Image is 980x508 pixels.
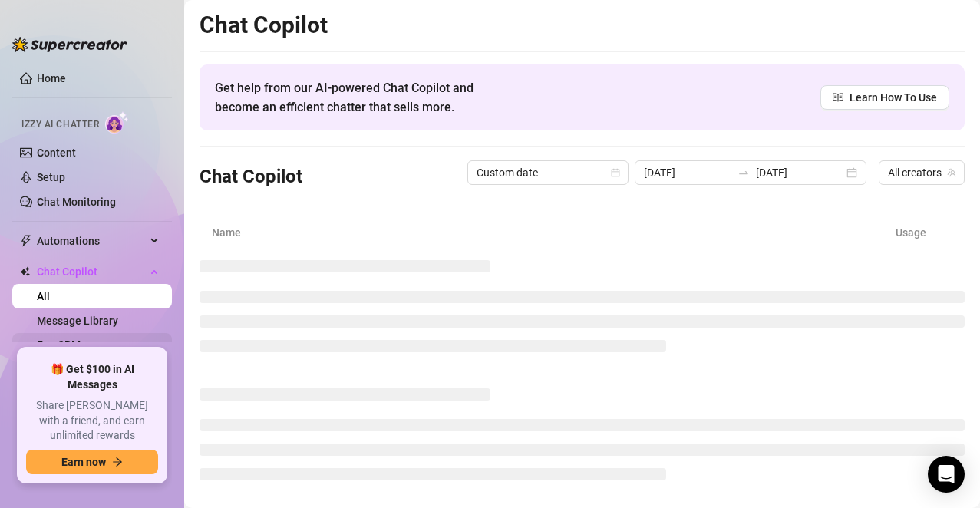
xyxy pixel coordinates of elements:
[200,165,302,190] h3: Chat Copilot
[611,168,620,177] span: calendar
[200,11,965,40] h2: Chat Copilot
[37,339,81,351] a: Fan CRM
[833,92,843,103] span: read
[888,161,955,184] span: All creators
[947,168,956,177] span: team
[37,259,146,284] span: Chat Copilot
[644,164,731,181] input: Start date
[37,171,65,183] a: Setup
[820,85,949,110] a: Learn How To Use
[112,457,123,467] span: arrow-right
[756,164,843,181] input: End date
[215,78,510,117] span: Get help from our AI-powered Chat Copilot and become an efficient chatter that sells more.
[477,161,619,184] span: Custom date
[212,224,896,241] article: Name
[737,167,750,179] span: to
[61,456,106,468] span: Earn now
[26,362,158,392] span: 🎁 Get $100 in AI Messages
[12,37,127,52] img: logo-BBDzfeDw.svg
[850,89,937,106] span: Learn How To Use
[37,229,146,253] span: Automations
[105,111,129,134] img: AI Chatter
[26,450,158,474] button: Earn nowarrow-right
[20,266,30,277] img: Chat Copilot
[37,315,118,327] a: Message Library
[896,224,952,241] article: Usage
[26,398,158,444] span: Share [PERSON_NAME] with a friend, and earn unlimited rewards
[737,167,750,179] span: swap-right
[37,147,76,159] a: Content
[928,456,965,493] div: Open Intercom Messenger
[37,72,66,84] a: Home
[20,235,32,247] span: thunderbolt
[21,117,99,132] span: Izzy AI Chatter
[37,290,50,302] a: All
[37,196,116,208] a: Chat Monitoring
